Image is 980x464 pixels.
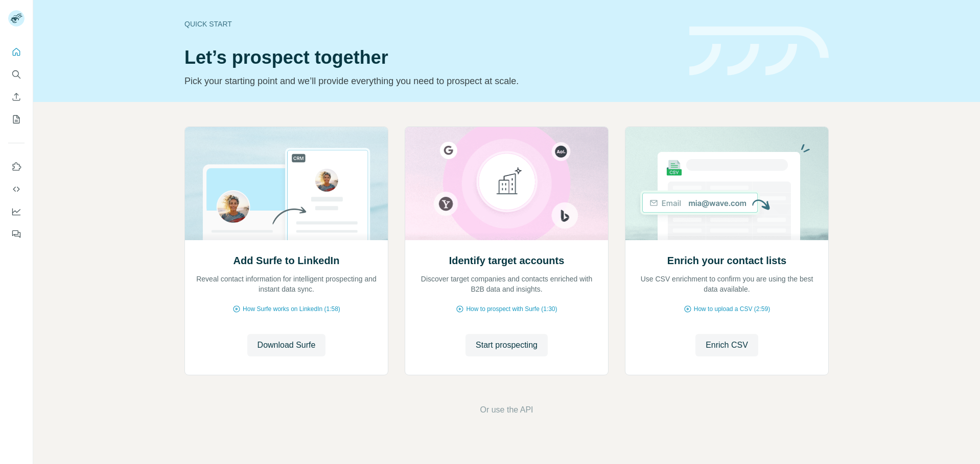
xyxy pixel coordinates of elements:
p: Reveal contact information for intelligent prospecting and instant data sync. [195,274,378,294]
h2: Enrich your contact lists [667,253,786,268]
button: Search [8,65,25,84]
span: Start prospecting [476,339,538,351]
span: Download Surfe [258,339,316,351]
button: Or use the API [480,404,533,416]
p: Use CSV enrichment to confirm you are using the best data available. [636,274,818,294]
button: Use Surfe on LinkedIn [8,158,25,176]
button: Download Surfe [247,334,326,356]
h1: Let’s prospect together [184,47,677,68]
img: Add Surfe to LinkedIn [184,127,388,240]
span: How to upload a CSV (2:59) [694,304,770,314]
button: Enrich CSV [8,88,25,106]
div: Quick start [184,19,677,29]
button: Feedback [8,225,25,243]
img: Enrich your contact lists [625,127,829,240]
p: Pick your starting point and we’ll provide everything you need to prospect at scale. [184,74,677,88]
img: Identify target accounts [405,127,609,240]
h2: Add Surfe to LinkedIn [234,253,340,268]
button: My lists [8,110,25,128]
p: Discover target companies and contacts enriched with B2B data and insights. [415,274,598,294]
h2: Identify target accounts [449,253,565,268]
button: Enrich CSV [695,334,758,356]
span: How to prospect with Surfe (1:30) [466,304,557,314]
img: banner [689,27,829,76]
span: Enrich CSV [706,339,748,351]
button: Quick start [8,43,25,61]
button: Dashboard [8,202,25,221]
span: How Surfe works on LinkedIn (1:58) [243,304,340,314]
button: Start prospecting [465,334,548,356]
button: Use Surfe API [8,180,25,198]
